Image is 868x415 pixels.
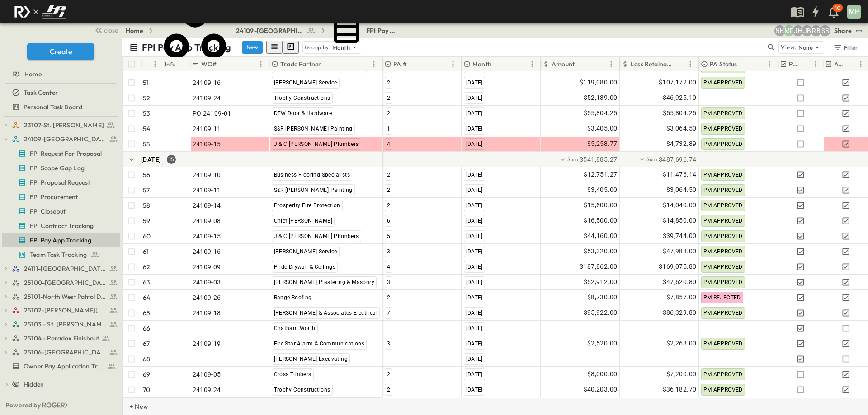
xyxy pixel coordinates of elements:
[387,218,390,224] span: 6
[387,79,390,86] span: 2
[24,278,107,287] span: 25100-Vanguard Prep School
[193,247,221,256] span: 24109-16
[193,170,221,179] span: 24109-10
[143,232,151,241] p: 60
[666,123,697,134] span: $3,064.50
[387,172,390,178] span: 2
[466,202,483,209] span: [DATE]
[584,308,618,318] span: $95,922.00
[193,262,221,271] span: 24109-09
[24,88,58,97] span: Task Center
[266,41,299,54] div: table view
[584,93,618,103] span: $52,139.00
[703,294,741,301] span: PM REJECTED
[466,95,483,101] span: [DATE]
[24,320,107,329] span: 25103 - St. [PERSON_NAME] Phase 2
[739,59,749,69] button: Sort
[584,108,618,118] span: $55,804.25
[91,23,120,36] button: close
[387,126,390,132] span: 1
[2,147,118,160] a: FPI Request For Proposal
[2,359,120,373] div: Owner Pay Application Trackingtest
[781,42,797,52] p: View:
[193,293,221,302] span: 24109-26
[764,59,775,70] button: Menu
[663,108,697,118] span: $55,804.25
[666,139,697,149] span: $4,732.89
[663,246,697,256] span: $47,988.00
[143,201,150,210] p: 58
[143,140,150,149] p: 55
[387,233,390,239] span: 5
[2,118,120,132] div: 23107-St. [PERSON_NAME]test
[466,371,483,378] span: [DATE]
[201,60,217,69] p: WO#
[703,218,743,224] span: PM APPROVED
[663,277,697,287] span: $47,620.80
[584,215,618,226] span: $16,500.00
[587,185,618,195] span: $3,405.00
[24,103,82,112] span: Personal Task Board
[703,187,743,193] span: PM APPROVED
[584,169,618,180] span: $12,751.27
[710,60,737,69] p: PA Status
[387,202,390,209] span: 2
[274,264,336,270] span: Pride Drywall & Ceilings
[2,234,118,247] a: FPI Pay App Tracking
[387,387,390,393] span: 2
[387,371,390,378] span: 2
[466,110,483,117] span: [DATE]
[24,264,107,273] span: 24111-[GEOGRAPHIC_DATA]
[793,25,803,36] div: Jose Hurtado (jhurtado@fpibuilders.com)
[685,59,696,70] button: Menu
[143,385,150,394] p: 70
[587,123,618,134] span: $3,405.00
[12,346,118,359] a: 25106-St. Andrews Parking Lot
[663,308,697,318] span: $86,329.80
[323,59,333,69] button: Sort
[854,25,864,36] button: test
[193,201,221,210] span: 24109-14
[646,155,657,163] p: Sum
[280,60,321,69] p: Trade Partner
[2,205,118,218] a: FPI Closeout
[143,262,150,271] p: 62
[659,155,696,164] span: $487,696.74
[811,25,821,36] div: Regina Barnett (rbarnett@fpibuilders.com)
[2,289,120,304] div: 25101-North West Patrol Divisiontest
[466,172,483,178] span: [DATE]
[2,331,120,345] div: 25104 - Paradox Finishouttest
[387,294,390,301] span: 2
[567,155,578,163] p: Sum
[143,354,150,364] p: 68
[130,402,135,411] p: + New
[703,340,743,347] span: PM APPROVED
[255,59,266,70] button: Menu
[2,360,118,373] a: Owner Pay Application Tracking
[12,304,118,317] a: 25102-Christ The Redeemer Anglican Church
[2,219,120,233] div: FPI Contract Trackingtest
[703,387,743,393] span: PM APPROVED
[274,187,353,193] span: S&R [PERSON_NAME] Painting
[143,293,150,302] p: 64
[703,371,743,378] span: PM APPROVED
[193,385,221,394] span: 24109-24
[2,204,120,219] div: FPI Closeouttest
[493,59,503,69] button: Sort
[274,294,312,301] span: Range Roofing
[466,141,483,147] span: [DATE]
[266,41,283,54] button: row view
[274,310,378,316] span: [PERSON_NAME] & Associates Electrical
[30,149,102,158] span: FPI Request For Proposal
[448,59,458,70] button: Menu
[803,59,813,69] button: Sort
[2,132,120,146] div: 24109-St. Teresa of Calcutta Parish Halltest
[2,176,118,189] a: FPI Proposal Request
[774,25,785,36] div: Nila Hutcheson (nhutcheson@fpibuilders.com)
[274,371,311,378] span: Cross Timbers
[606,59,617,70] button: Menu
[24,121,104,130] span: 23107-St. [PERSON_NAME]
[580,77,617,88] span: $119,080.00
[24,306,107,315] span: 25102-Christ The Redeemer Anglican Church
[219,59,229,69] button: Sort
